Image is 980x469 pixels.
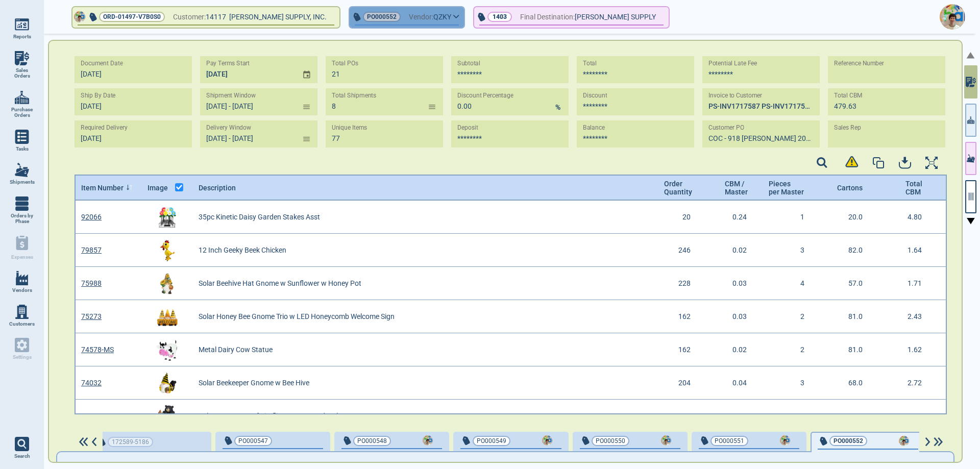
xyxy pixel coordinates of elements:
label: Document Date [81,60,123,67]
div: grid [75,201,947,414]
div: 4 [762,267,818,300]
label: Pay Terms Start [206,60,250,67]
span: Vendors [12,287,32,293]
a: 74009 [81,412,102,421]
span: Vendor: [409,11,433,23]
span: Description [199,184,236,192]
label: Customer PO [708,124,744,132]
div: 3 [762,234,818,267]
div: 0.03 [706,267,762,300]
button: 1403Final Destination:[PERSON_NAME] SUPPLY [474,7,669,28]
div: 0.04 [706,366,762,400]
a: 75273 [81,313,102,321]
a: 75988 [81,280,102,288]
button: PO000552Vendor:QZKY [350,7,464,28]
img: 74032Img [155,371,180,396]
span: Image [148,184,168,192]
span: PO000548 [357,436,387,446]
a: 92066 [81,213,102,221]
span: ORD-01497-V7B0S0 [103,12,161,22]
input: MM/DD/YY [200,56,294,83]
span: 50.0 [848,412,863,421]
span: 12 Inch Geeky Beek Chicken [199,246,286,255]
div: 2 [762,400,818,433]
span: PO000549 [477,436,506,446]
label: Ship By Date [81,92,115,100]
span: Metal Dairy Cow Statue [199,346,273,354]
img: 75988Img [155,271,180,297]
img: 92066Img [155,205,180,230]
div: 3 [762,366,818,400]
span: [PERSON_NAME] SUPPLY [575,11,656,23]
img: menu_icon [15,130,29,144]
img: DoubleArrowIcon [932,437,945,447]
a: 79857 [81,246,102,255]
span: Final Destination: [520,11,575,23]
label: Balance [583,124,605,132]
div: 4.80 [877,201,936,234]
span: 20 [682,213,691,221]
span: 204 [678,379,691,387]
input: MM/DD/YY [75,56,186,83]
div: 2 [762,300,818,333]
span: Customers [9,321,35,327]
span: Cartons [837,184,863,192]
label: Potential Late Fee [708,60,757,67]
span: Item Number [81,184,124,192]
img: menu_icon [15,196,29,211]
label: Invoice to Customer [708,92,762,100]
img: 74009Img [155,404,180,429]
span: Tasks [16,146,29,152]
img: DoubleArrowIcon [77,437,90,447]
div: 2.72 [877,366,936,400]
span: Order Quantity [664,180,692,196]
img: ArrowIcon [923,437,932,447]
a: 74032 [81,379,102,387]
label: Reference Number [834,60,884,67]
span: 68.0 [848,379,863,387]
span: 246 [678,246,691,255]
span: Purchase Orders [8,107,36,118]
label: Deposit [457,124,478,132]
img: menu_icon [15,163,29,177]
div: 2.50 [877,400,936,433]
span: 100 [678,412,691,421]
span: Solar Bear w Jar of Fireflies Lantern and Welcome Fence [199,412,376,421]
span: CBM / Master [725,180,748,196]
img: Avatar [74,11,85,22]
span: Orders by Phase [8,213,36,225]
span: Solar Beekeeper Gnome w Bee Hive [199,379,309,387]
div: 1.71 [877,267,936,300]
span: 162 [678,313,691,321]
img: ArrowIcon [90,437,99,447]
img: Avatar [899,436,909,446]
div: 0.05 [706,400,762,433]
img: menu_icon [15,271,29,285]
div: 2.43 [877,300,936,333]
span: 20.0 [848,213,863,221]
span: [PERSON_NAME] SUPPLY, INC. [229,13,327,21]
div: 1 [762,201,818,234]
img: menu_icon [15,17,29,32]
span: PO000552 [834,436,863,446]
span: Shipments [10,179,35,185]
span: QZKY [433,11,451,23]
img: 74578-MSImg [155,337,180,363]
span: PO000552 [367,12,397,22]
input: MM/DD/YY [75,120,186,147]
label: Discount Percentage [457,92,513,100]
p: 1403 [493,12,507,22]
div: 1.62 [877,333,936,366]
label: Delivery Window [206,124,251,132]
span: Pieces per Master [769,180,804,196]
span: Solar Beehive Hat Gnome w Sunflower w Honey Pot [199,280,361,288]
img: menu_icon [15,305,29,319]
span: PO000547 [238,436,268,446]
label: Discount [583,92,607,100]
input: MM/DD/YY [75,88,186,115]
p: % [555,102,560,113]
span: Sales Orders [8,67,36,79]
span: 35pc Kinetic Daisy Garden Stakes Asst [199,213,320,221]
img: Avatar [780,435,790,446]
div: 0.03 [706,300,762,333]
